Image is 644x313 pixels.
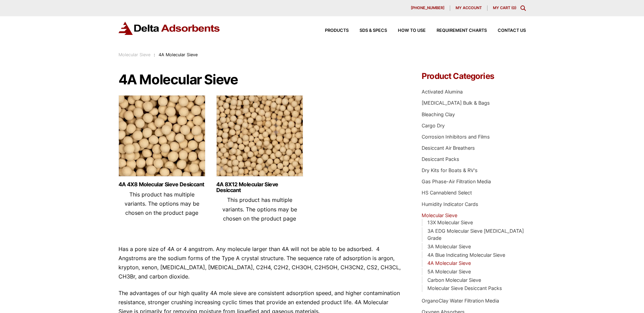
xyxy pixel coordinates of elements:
[422,167,478,173] a: Dry Kits for Boats & RV's
[422,123,445,128] a: Cargo Dry
[118,52,150,57] a: Molecular Sieve
[427,269,471,274] a: 5A Molecular Sieve
[222,196,297,222] span: This product has multiple variants. The options may be chosen on the product page
[314,28,349,33] a: Products
[456,6,482,10] span: My account
[118,22,220,35] img: Delta Adsorbents
[427,244,471,249] a: 3A Molecular Sieve
[387,28,426,33] a: How to Use
[360,28,387,33] span: SDS & SPECS
[422,190,472,195] a: HS Cannablend Select
[427,220,473,225] a: 13X Molecular Sieve
[118,182,205,187] a: 4A 4X8 Molecular Sieve Desiccant
[487,28,526,33] a: Contact Us
[426,28,487,33] a: Requirement Charts
[422,72,526,80] h4: Product Categories
[520,5,526,11] div: Toggle Modal Content
[422,111,455,117] a: Bleaching Clay
[450,5,487,11] a: My account
[422,134,490,140] a: Corrosion Inhibitors and Films
[437,28,487,33] span: Requirement Charts
[118,245,402,281] p: Has a pore size of 4A or 4 angstrom. Any molecule larger than 4A will not be able to be adsorbed....
[422,156,459,162] a: Desiccant Packs
[349,28,387,33] a: SDS & SPECS
[422,201,478,207] a: Humidity Indicator Cards
[398,28,426,33] span: How to Use
[159,52,198,57] span: 4A Molecular Sieve
[216,182,303,193] a: 4A 8X12 Molecular Sieve Desiccant
[427,228,524,241] a: 3A EDG Molecular Sieve [MEDICAL_DATA] Grade
[498,28,526,33] span: Contact Us
[422,89,463,95] a: Activated Alumina
[427,260,471,266] a: 4A Molecular Sieve
[325,28,349,33] span: Products
[427,285,502,291] a: Molecular Sieve Desiccant Packs
[422,100,490,106] a: [MEDICAL_DATA] Bulk & Bags
[154,52,155,57] span: :
[125,191,199,216] span: This product has multiple variants. The options may be chosen on the product page
[513,5,515,10] span: 0
[422,145,475,151] a: Desiccant Air Breathers
[427,252,505,258] a: 4A Blue Indicating Molecular Sieve
[493,5,516,10] a: My Cart (0)
[118,72,402,87] h1: 4A Molecular Sieve
[427,277,481,283] a: Carbon Molecular Sieve
[411,6,444,10] span: [PHONE_NUMBER]
[405,5,450,11] a: [PHONE_NUMBER]
[422,179,491,184] a: Gas Phase-Air Filtration Media
[422,212,457,218] a: Molecular Sieve
[422,298,499,304] a: OrganoClay Water Filtration Media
